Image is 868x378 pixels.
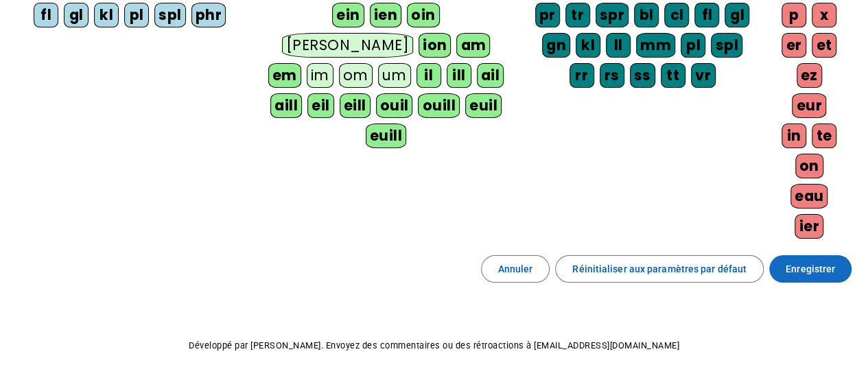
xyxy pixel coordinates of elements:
[407,3,440,27] div: oin
[481,255,550,283] button: Annuler
[270,93,302,118] div: aill
[11,338,857,354] p: Développé par [PERSON_NAME]. Envoyez des commentaires ou des rétroactions à [EMAIL_ADDRESS][DOMAI...
[366,123,406,148] div: euill
[664,3,689,27] div: cl
[576,33,600,58] div: kl
[340,93,371,118] div: eill
[725,3,749,27] div: gl
[782,33,806,58] div: er
[339,63,373,88] div: om
[124,3,149,27] div: pl
[191,3,226,27] div: phr
[418,93,459,118] div: ouill
[268,63,301,88] div: em
[795,154,823,178] div: on
[711,33,742,58] div: spl
[570,63,594,88] div: rr
[786,261,835,277] span: Enregistrer
[782,123,806,148] div: in
[456,33,490,58] div: am
[94,3,119,27] div: kl
[535,3,560,27] div: pr
[600,63,624,88] div: rs
[498,261,533,277] span: Annuler
[691,63,716,88] div: vr
[307,93,334,118] div: eil
[555,255,764,283] button: Réinitialiser aux paramètres par défaut
[419,33,451,58] div: ion
[782,3,806,27] div: p
[606,33,631,58] div: ll
[376,93,413,118] div: ouil
[542,33,570,58] div: gn
[378,63,411,88] div: um
[565,3,590,27] div: tr
[465,93,502,118] div: euil
[634,3,659,27] div: bl
[812,123,836,148] div: te
[636,33,675,58] div: mm
[790,184,828,209] div: eau
[795,214,823,239] div: ier
[812,3,836,27] div: x
[154,3,186,27] div: spl
[332,3,364,27] div: ein
[797,63,822,88] div: ez
[661,63,685,88] div: tt
[572,261,747,277] span: Réinitialiser aux paramètres par défaut
[34,3,58,27] div: fl
[596,3,629,27] div: spr
[812,33,836,58] div: et
[447,63,471,88] div: ill
[64,3,89,27] div: gl
[769,255,852,283] button: Enregistrer
[681,33,705,58] div: pl
[477,63,504,88] div: ail
[417,63,441,88] div: il
[792,93,826,118] div: eur
[694,3,719,27] div: fl
[630,63,655,88] div: ss
[282,33,413,58] div: [PERSON_NAME]
[370,3,402,27] div: ien
[307,63,333,88] div: im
